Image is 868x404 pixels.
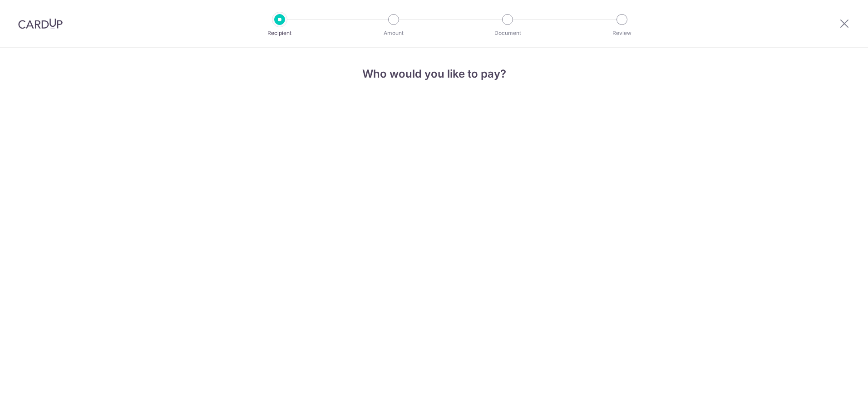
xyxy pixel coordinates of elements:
[18,18,63,29] img: CardUp
[588,29,656,38] p: Review
[474,29,541,38] p: Document
[246,29,313,38] p: Recipient
[360,29,427,38] p: Amount
[312,66,556,82] h4: Who would you like to pay?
